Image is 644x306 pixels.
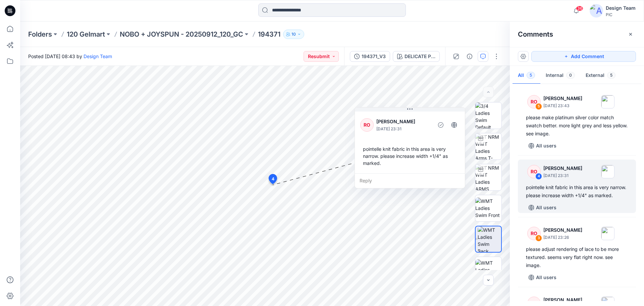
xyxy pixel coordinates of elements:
[531,51,636,62] button: Add Comment
[543,296,582,304] p: [PERSON_NAME]
[526,183,628,200] div: pointelle knit fabric in this area is very narrow. please increase width +1/4" as marked.
[67,30,105,39] a: 120 Gelmart
[120,30,243,39] a: NOBO + JOYSPUN - 20250912_120_GC
[518,30,553,38] h2: Comments
[526,202,559,213] button: All users
[543,172,582,179] p: [DATE] 23:31
[475,259,501,280] img: WMT Ladies Swim Left
[475,133,501,160] img: TT NRM WMT Ladies Arms T-POSE
[536,142,556,150] p: All users
[376,126,431,132] p: [DATE] 23:31
[513,67,540,84] button: All
[475,198,501,219] img: WMT Ladies Swim Front
[543,164,582,172] p: [PERSON_NAME]
[576,6,583,11] span: 36
[526,114,628,138] div: please make platinum silver color match swatch better. more light grey and less yellow. see image.
[28,53,112,60] span: Posted [DATE] 08:43 by
[543,226,582,234] p: [PERSON_NAME]
[291,31,296,38] p: 10
[272,176,274,182] span: 4
[360,143,460,169] div: pointelle knit fabric in this area is very narrow. please increase width +1/4" as marked.
[590,4,603,17] img: avatar
[475,164,501,190] img: TT NRM WMT Ladies ARMS DOWN
[526,272,559,283] button: All users
[475,102,501,129] img: 3/4 Ladies Swim Default
[478,226,501,252] img: WMT Ladies Swim Back
[464,51,475,62] button: Details
[543,94,582,102] p: [PERSON_NAME]
[362,53,386,60] div: 194371_V3
[283,30,304,39] button: 10
[535,173,542,180] div: 4
[527,165,541,178] div: RO
[566,72,575,79] span: 0
[28,30,52,39] a: Folders
[543,102,582,109] p: [DATE] 23:43
[526,245,628,269] div: please adjust rendering of lace to be more textured. seems very flat right now. see image.
[527,227,541,240] div: RO
[360,118,374,132] div: RO
[606,4,636,12] div: Design Team
[535,235,542,242] div: 3
[527,72,535,79] span: 5
[84,53,112,59] a: Design Team
[607,72,615,79] span: 5
[535,103,542,110] div: 5
[350,51,390,62] button: 194371_V3
[393,51,440,62] button: DELICATE PINK
[376,118,431,126] p: [PERSON_NAME]
[580,67,621,84] button: External
[536,204,556,212] p: All users
[355,173,465,188] div: Reply
[536,273,556,281] p: All users
[258,30,280,39] p: 194371
[606,12,636,17] div: PIC
[527,95,541,108] div: RO
[543,234,582,241] p: [DATE] 23:26
[540,67,580,84] button: Internal
[405,53,435,60] div: DELICATE PINK
[526,140,559,151] button: All users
